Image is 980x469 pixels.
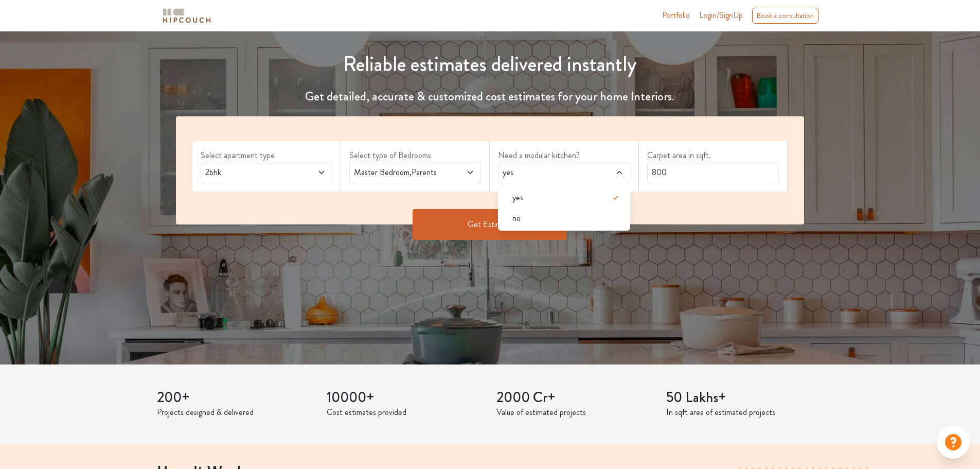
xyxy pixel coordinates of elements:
span: yes [501,166,593,179]
span: no [512,212,521,224]
h3: 2000 Cr+ [496,389,654,407]
h4: Get detailed, accurate & customized cost estimates for your home Interiors. [170,89,811,104]
p: Projects designed & delivered [157,406,314,419]
h3: 50 Lakhs+ [666,389,824,407]
a: Portfolio [662,9,690,22]
div: Book a consultation [752,8,818,24]
span: logo-horizontal.svg [161,4,212,27]
label: Need a modular kitchen? [498,149,630,162]
input: Enter area sqft [647,162,779,183]
label: Carpet area in sqft. [647,149,779,162]
span: 2bhk [203,166,295,179]
label: Select type of Bedrooms [349,149,481,162]
h3: 200+ [157,389,314,407]
h3: 10000+ [327,389,484,407]
h1: Reliable estimates delivered instantly [170,52,811,77]
p: Cost estimates provided [327,406,484,419]
label: Select apartment type [201,149,332,162]
span: yes [512,192,523,204]
p: Value of estimated projects [496,406,654,419]
img: logo-horizontal.svg [161,7,212,25]
span: Login/SignUp [699,9,743,21]
button: Get Estimate [413,209,567,240]
span: Master Bedroom,Parents [352,166,444,179]
p: In sqft area of estimated projects [666,406,824,419]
